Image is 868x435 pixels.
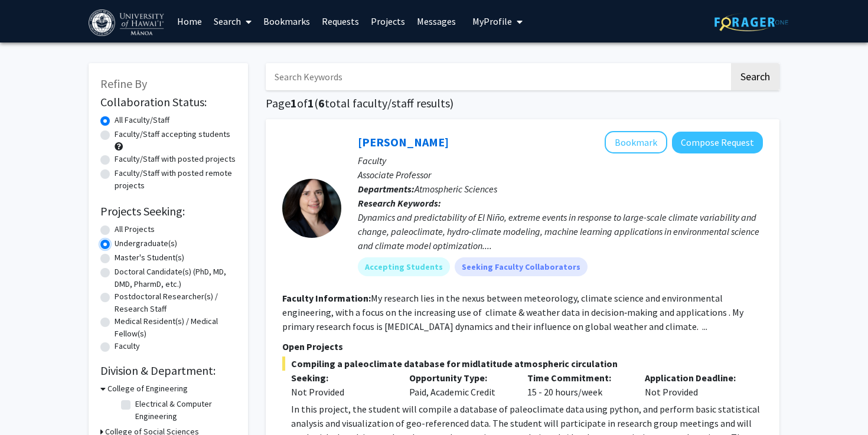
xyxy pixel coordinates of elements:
[115,167,236,192] label: Faculty/Staff with posted remote projects
[115,315,236,340] label: Medical Resident(s) / Medical Fellow(s)
[291,385,391,399] div: Not Provided
[115,290,236,315] label: Postdoctoral Researcher(s) / Research Staff
[135,398,233,423] label: Electrical & Computer Engineering
[527,371,628,385] p: Time Commitment:
[266,96,779,110] h1: Page of ( total faculty/staff results)
[115,114,169,126] label: All Faculty/Staff
[318,96,325,110] span: 6
[316,1,365,42] a: Requests
[358,135,449,149] a: [PERSON_NAME]
[365,1,411,42] a: Projects
[358,197,441,209] b: Research Keywords:
[358,257,450,276] mat-chip: Accepting Students
[400,371,518,399] div: Paid, Academic Credit
[731,63,779,90] button: Search
[171,1,208,42] a: Home
[100,204,236,218] h2: Projects Seeking:
[115,153,236,165] label: Faculty/Staff with posted projects
[257,1,316,42] a: Bookmarks
[282,339,763,354] p: Open Projects
[115,251,184,264] label: Master's Student(s)
[308,96,314,110] span: 1
[115,128,230,140] label: Faculty/Staff accepting students
[115,340,140,352] label: Faculty
[291,96,297,110] span: 1
[115,223,155,236] label: All Projects
[115,266,236,290] label: Doctoral Candidate(s) (PhD, MD, DMD, PharmD, etc.)
[291,371,391,385] p: Seeking:
[415,183,497,195] span: Atmospheric Sciences
[100,76,147,91] span: Refine By
[358,168,763,182] p: Associate Professor
[358,183,415,195] b: Departments:
[636,371,754,399] div: Not Provided
[100,95,236,109] h2: Collaboration Status:
[282,292,371,304] b: Faculty Information:
[672,132,763,153] button: Compose Request to Christina Karamperidou
[9,382,50,426] iframe: Chat
[115,237,177,250] label: Undergraduate(s)
[107,382,188,395] h3: College of Engineering
[358,210,763,253] div: Dynamics and predictability of El Niño, extreme events in response to large-scale climate variabi...
[455,257,588,276] mat-chip: Seeking Faculty Collaborators
[409,371,510,385] p: Opportunity Type:
[100,364,236,378] h2: Division & Department:
[208,1,257,42] a: Search
[645,371,745,385] p: Application Deadline:
[358,153,763,168] p: Faculty
[518,371,637,399] div: 15 - 20 hours/week
[266,63,729,90] input: Search Keywords
[605,131,667,153] button: Add Christina Karamperidou to Bookmarks
[282,292,743,332] fg-read-more: My research lies in the nexus between meteorology, climate science and environmental engineering,...
[89,9,167,36] img: University of Hawaiʻi at Mānoa Logo
[411,1,462,42] a: Messages
[282,356,763,371] span: Compiling a paleoclimate database for midlatitude atmospheric circulation
[714,13,788,31] img: ForagerOne Logo
[472,15,512,27] span: My Profile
